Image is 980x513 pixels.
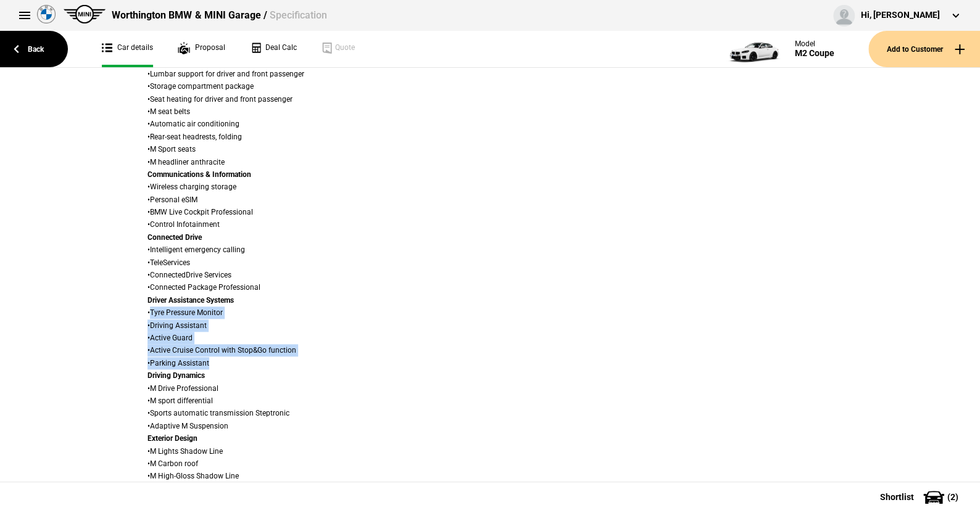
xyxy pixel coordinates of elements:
button: Add to Customer [868,31,980,67]
div: M2 Coupe [795,48,834,59]
a: Proposal [178,31,225,67]
strong: Exterior Design [147,434,197,443]
img: mini.png [64,5,106,23]
a: Deal Calc [250,31,297,67]
div: Hi, [PERSON_NAME] [861,9,940,22]
button: Shortlist(2) [862,482,980,512]
div: Model [795,39,834,48]
span: ( 2 ) [947,493,958,501]
strong: Driving Dynamics [147,371,205,380]
img: bmw.png [37,5,56,23]
span: Shortlist [880,493,914,501]
strong: Driver Assistance Systems [147,296,234,305]
a: Car details [102,31,153,67]
div: Worthington BMW & MINI Garage / [112,9,326,22]
strong: Communications & Information [147,170,251,179]
strong: Connected Drive [147,233,202,242]
span: Specification [269,9,326,21]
